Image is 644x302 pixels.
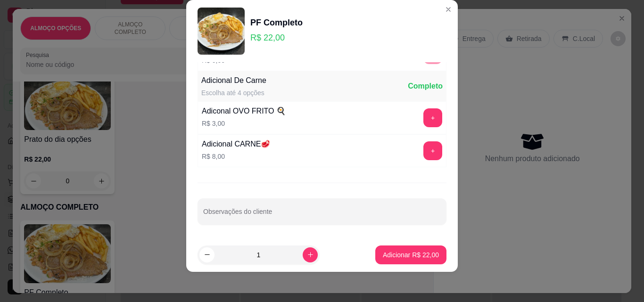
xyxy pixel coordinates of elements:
input: Observações do cliente [203,211,441,220]
p: R$ 3,00 [202,119,286,128]
p: R$ 22,00 [250,31,303,44]
button: increase-product-quantity [303,247,318,262]
img: product-image [198,8,245,55]
div: Adicional De Carne [201,75,266,86]
div: Adiconal OVO FRITO 🍳 [202,106,286,117]
button: decrease-product-quantity [199,247,215,262]
button: Adicionar R$ 22,00 [375,245,446,264]
div: Completo [408,81,443,92]
button: add [423,141,442,160]
div: Adicional CARNE🥩 [202,139,270,150]
button: Close [441,2,456,17]
button: add [423,108,442,127]
p: Adicionar R$ 22,00 [383,250,439,260]
p: R$ 8,00 [202,152,270,161]
div: Escolha até 4 opções [201,88,266,98]
div: PF Completo [250,16,303,29]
